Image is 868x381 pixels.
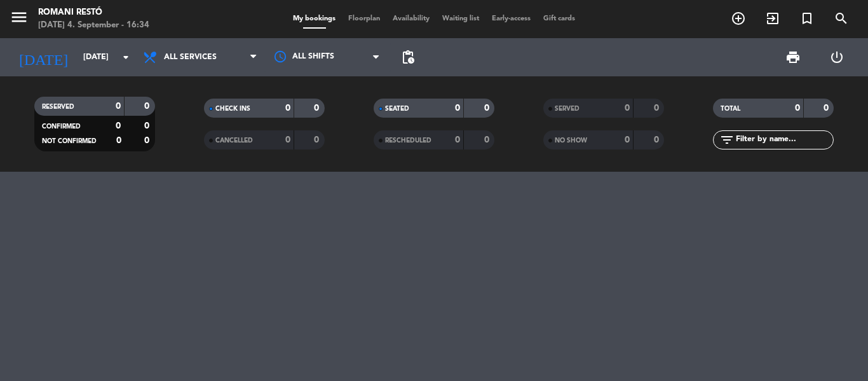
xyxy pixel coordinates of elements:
[385,137,431,144] span: RESCHEDULED
[436,15,485,22] span: Waiting list
[625,135,630,144] strong: 0
[42,104,74,110] span: RESERVED
[38,6,149,19] div: Romani Restó
[386,15,436,22] span: Availability
[287,15,342,22] span: My bookings
[144,136,152,145] strong: 0
[42,123,81,130] span: CONFIRMED
[555,137,587,144] span: NO SHOW
[735,133,833,147] input: Filter by name...
[10,43,77,71] i: [DATE]
[555,106,580,112] span: SERVED
[455,135,460,144] strong: 0
[164,53,217,62] span: All services
[144,102,152,111] strong: 0
[342,15,386,22] span: Floorplan
[455,104,460,113] strong: 0
[144,121,152,130] strong: 0
[116,102,121,111] strong: 0
[654,104,661,113] strong: 0
[215,106,250,112] span: CHECK INS
[765,11,780,26] i: exit_to_app
[799,11,815,26] i: turned_in_not
[484,135,492,144] strong: 0
[10,8,29,31] button: menu
[285,135,290,144] strong: 0
[625,104,630,113] strong: 0
[654,135,661,144] strong: 0
[795,104,800,113] strong: 0
[215,137,253,144] span: CANCELLED
[785,50,801,65] span: print
[10,8,29,27] i: menu
[721,106,740,112] span: TOTAL
[719,132,735,148] i: filter_list
[314,135,322,144] strong: 0
[42,138,97,144] span: NOT CONFIRMED
[824,104,831,113] strong: 0
[485,15,537,22] span: Early-access
[815,38,858,76] div: LOG OUT
[116,121,121,130] strong: 0
[38,19,149,32] div: [DATE] 4. September - 16:34
[484,104,492,113] strong: 0
[314,104,322,113] strong: 0
[385,106,409,112] span: SEATED
[731,11,746,26] i: add_circle_outline
[834,11,849,26] i: search
[537,15,581,22] span: Gift cards
[829,50,844,65] i: power_settings_new
[118,50,133,65] i: arrow_drop_down
[400,50,416,65] span: pending_actions
[116,136,121,145] strong: 0
[285,104,290,113] strong: 0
